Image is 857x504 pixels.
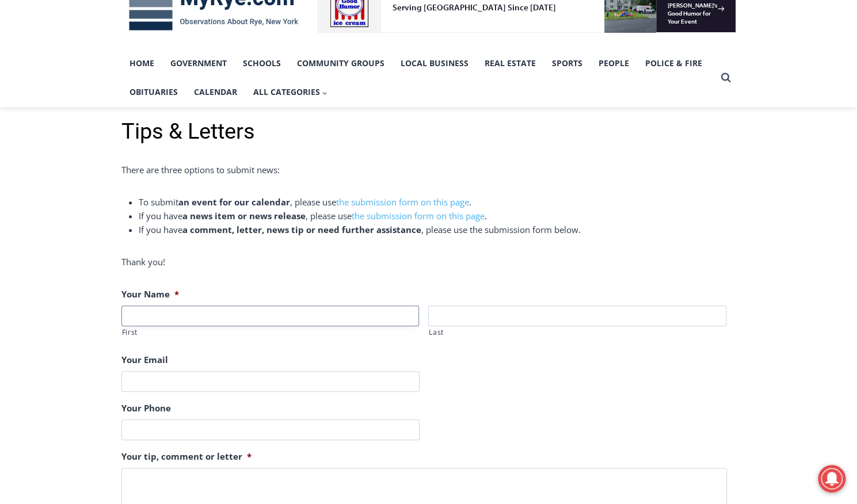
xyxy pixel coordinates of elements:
[121,255,736,269] p: Thank you!
[162,49,235,78] a: Government
[121,289,179,300] label: Your Name
[182,210,306,222] strong: a news item or news release
[121,163,736,177] p: There are three options to submit news:
[139,209,736,223] li: If you have , please use .
[245,78,336,106] button: Child menu of All Categories
[291,1,544,112] div: "[PERSON_NAME] and I covered the [DATE] Parade, which was a really eye opening experience as I ha...
[139,223,736,236] li: If you have , please use the submission form below.
[342,3,416,52] a: Book [PERSON_NAME]'s Good Humor for Your Event
[715,67,736,88] button: View Search Form
[121,49,162,78] a: Home
[121,119,736,145] h1: Tips & Letters
[301,114,534,140] span: Intern @ [DOMAIN_NAME]
[122,327,420,338] label: First
[336,196,469,208] a: the submission form on this page
[351,12,401,44] h4: Book [PERSON_NAME]'s Good Humor for Your Event
[393,49,477,78] a: Local Business
[352,210,485,222] a: the submission form on this page
[121,354,168,366] label: Your Email
[139,195,736,209] li: To submit , please use .
[279,1,348,52] img: s_800_809a2aa2-bb6e-4add-8b5e-749ad0704c34.jpeg
[186,78,245,106] a: Calendar
[637,49,710,78] a: Police & Fire
[121,403,171,414] label: Your Phone
[477,49,544,78] a: Real Estate
[121,78,186,106] a: Obituaries
[121,451,252,463] label: Your tip, comment or letter
[121,49,715,107] nav: Primary Navigation
[277,112,558,143] a: Intern @ [DOMAIN_NAME]
[75,21,284,32] div: Serving [GEOGRAPHIC_DATA] Since [DATE]
[289,49,393,78] a: Community Groups
[429,327,726,338] label: Last
[178,196,290,208] strong: an event for our calendar
[182,224,421,235] strong: a comment, letter, news tip or need further assistance
[544,49,591,78] a: Sports
[235,49,289,78] a: Schools
[591,49,637,78] a: People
